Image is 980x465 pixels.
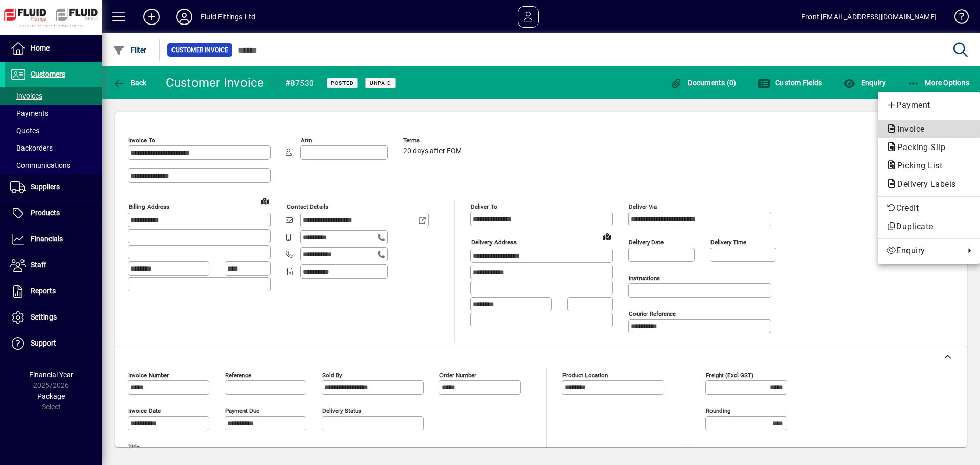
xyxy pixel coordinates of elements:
[886,142,950,152] span: Packing Slip
[886,179,961,189] span: Delivery Labels
[886,202,972,214] span: Credit
[886,244,960,257] span: Enquiry
[886,161,947,170] span: Picking List
[886,221,972,233] span: Duplicate
[886,124,930,134] span: Invoice
[886,99,972,111] span: Payment
[878,96,980,114] button: Add customer payment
